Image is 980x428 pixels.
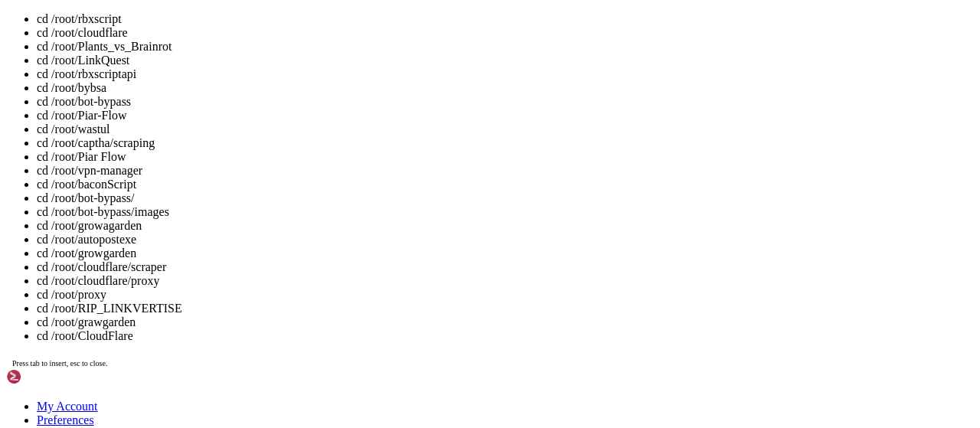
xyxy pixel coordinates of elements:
[37,136,974,150] li: cd /root/captha/scraping
[6,44,782,57] x-row: * Management: [URL][DOMAIN_NAME]
[37,288,974,302] li: cd /root/proxy
[37,95,974,109] li: cd /root/bot-bypass
[6,6,782,19] x-row: Welcome to Ubuntu 22.04.5 LTS (GNU/Linux 5.15.0-144-generic x86_64)
[37,191,974,205] li: cd /root/bot-bypass/
[6,369,94,384] img: Shellngn
[37,400,98,413] a: My Account
[6,121,782,134] x-row: To restore this content, you can run the 'unminimize' command.
[37,178,974,191] li: cd /root/baconScript
[37,12,974,26] li: cd /root/rbxscript
[37,233,974,247] li: cd /root/autopostexe
[37,219,974,233] li: cd /root/growagarden
[6,57,782,70] x-row: * Support: [URL][DOMAIN_NAME]
[37,302,974,315] li: cd /root/RIP_LINKVERTISE
[37,81,974,95] li: cd /root/bybsa
[37,247,974,260] li: cd /root/growgarden
[37,413,94,426] a: Preferences
[37,123,974,136] li: cd /root/wastul
[6,134,782,147] x-row: Last login: [DATE] from [TECHNICAL_ID]
[37,26,974,40] li: cd /root/cloudflare
[155,147,162,160] div: (23, 11)
[6,147,782,160] x-row: root@big-country:~# cd
[37,164,974,178] li: cd /root/vpn-manager
[37,260,974,274] li: cd /root/cloudflare/scraper
[37,205,974,219] li: cd /root/bot-bypass/images
[6,83,782,96] x-row: This system has been minimized by removing packages and content that are
[37,40,974,54] li: cd /root/Plants_vs_Brainrot
[37,150,974,164] li: cd /root/Piar Flow
[37,315,974,329] li: cd /root/grawgarden
[6,31,782,44] x-row: * Documentation: [URL][DOMAIN_NAME]
[37,54,974,67] li: cd /root/LinkQuest
[6,96,782,109] x-row: not required on a system that users do not log into.
[37,67,974,81] li: cd /root/rbxscriptapi
[37,274,974,288] li: cd /root/cloudflare/proxy
[37,109,974,123] li: cd /root/Piar-Flow
[37,329,974,343] li: cd /root/CloudFlare
[12,359,107,368] span: Press tab to insert, esc to close.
